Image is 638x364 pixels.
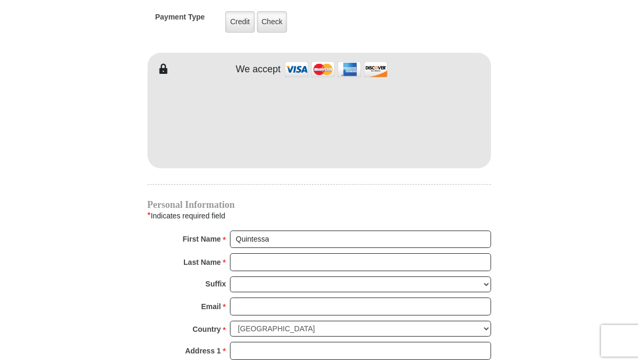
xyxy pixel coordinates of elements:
div: Indicates required field [147,209,491,223]
label: Credit [225,11,254,33]
strong: Suffix [206,276,226,291]
img: credit cards accepted [283,58,389,81]
strong: Email [201,299,221,314]
label: Check [257,11,288,33]
strong: Last Name [183,255,221,270]
strong: First Name [183,232,221,246]
strong: Country [192,322,221,337]
h4: We accept [236,64,281,75]
h5: Payment Type [155,13,205,27]
h4: Personal Information [147,200,491,209]
strong: Address 1 [185,343,221,358]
